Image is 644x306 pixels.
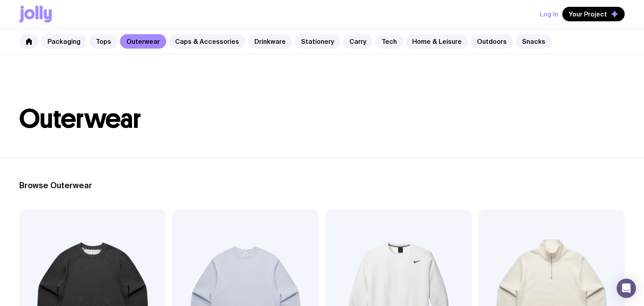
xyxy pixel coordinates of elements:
button: Your Project [562,7,625,21]
a: Carry [343,34,373,49]
a: Home & Leisure [406,34,468,49]
a: Packaging [41,34,87,49]
span: Your Project [569,10,607,18]
a: Snacks [516,34,552,49]
button: Log In [540,7,558,21]
a: Outdoors [471,34,513,49]
a: Stationery [295,34,341,49]
a: Tops [89,34,118,49]
div: Open Intercom Messenger [617,279,636,298]
a: Outerwear [120,34,166,49]
h1: Outerwear [19,106,625,132]
h2: Browse Outerwear [19,181,625,190]
a: Drinkware [248,34,292,49]
a: Caps & Accessories [169,34,246,49]
a: Tech [375,34,403,49]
